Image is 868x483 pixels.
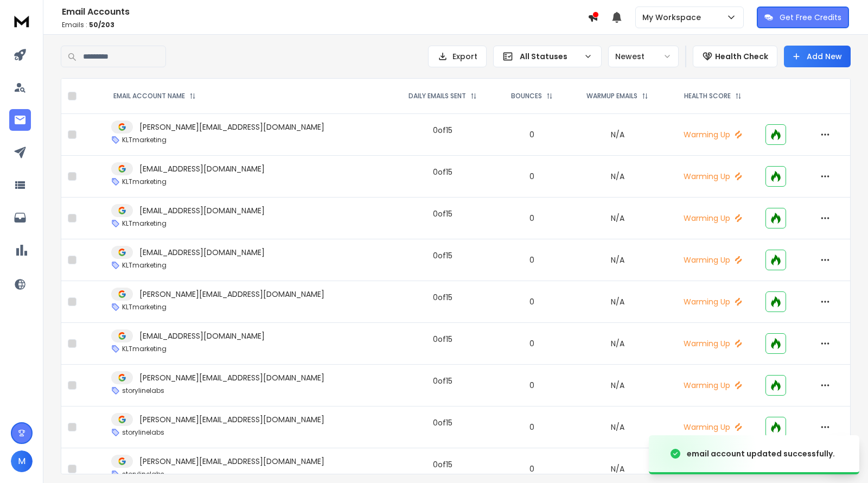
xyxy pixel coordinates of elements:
[122,303,167,312] p: KLTmarketing
[139,456,324,467] p: [PERSON_NAME][EMAIL_ADDRESS][DOMAIN_NAME]
[122,428,164,437] p: storylinelabs
[139,331,265,341] p: [EMAIL_ADDRESS][DOMAIN_NAME]
[715,51,768,62] p: Health Check
[642,12,705,23] p: My Workspace
[122,177,167,186] p: KLTmarketing
[502,296,562,307] p: 0
[757,7,849,28] button: Get Free Credits
[433,376,452,386] div: 0 of 15
[608,46,679,67] button: Newest
[569,406,666,448] td: N/A
[673,422,752,433] p: Warming Up
[11,450,33,472] button: M
[511,92,542,100] p: BOUNCES
[569,114,666,156] td: N/A
[122,345,167,353] p: KLTmarketing
[502,338,562,349] p: 0
[433,334,452,345] div: 0 of 15
[11,11,33,31] img: logo
[502,463,562,474] p: 0
[62,21,588,29] p: Emails :
[122,219,167,228] p: KLTmarketing
[687,448,835,459] div: email account updated successfully.
[139,247,265,258] p: [EMAIL_ADDRESS][DOMAIN_NAME]
[139,372,324,383] p: [PERSON_NAME][EMAIL_ADDRESS][DOMAIN_NAME]
[433,167,452,177] div: 0 of 15
[673,296,752,307] p: Warming Up
[433,208,452,219] div: 0 of 15
[502,255,562,265] p: 0
[409,92,466,100] p: DAILY EMAILS SENT
[780,12,841,23] p: Get Free Credits
[502,171,562,182] p: 0
[673,255,752,265] p: Warming Up
[673,338,752,349] p: Warming Up
[139,163,265,174] p: [EMAIL_ADDRESS][DOMAIN_NAME]
[673,129,752,140] p: Warming Up
[569,156,666,198] td: N/A
[428,46,487,67] button: Export
[433,459,452,470] div: 0 of 15
[684,92,731,100] p: HEALTH SCORE
[122,386,164,395] p: storylinelabs
[673,213,752,224] p: Warming Up
[139,122,324,132] p: [PERSON_NAME][EMAIL_ADDRESS][DOMAIN_NAME]
[139,205,265,216] p: [EMAIL_ADDRESS][DOMAIN_NAME]
[569,323,666,365] td: N/A
[433,250,452,261] div: 0 of 15
[569,239,666,281] td: N/A
[502,129,562,140] p: 0
[502,380,562,391] p: 0
[139,289,324,300] p: [PERSON_NAME][EMAIL_ADDRESS][DOMAIN_NAME]
[569,198,666,239] td: N/A
[569,365,666,406] td: N/A
[502,422,562,433] p: 0
[113,92,196,100] div: EMAIL ACCOUNT NAME
[433,125,452,136] div: 0 of 15
[122,136,167,144] p: KLTmarketing
[62,5,588,18] h1: Email Accounts
[502,213,562,224] p: 0
[433,292,452,303] div: 0 of 15
[89,20,114,29] span: 50 / 203
[520,51,579,62] p: All Statuses
[586,92,637,100] p: WARMUP EMAILS
[673,380,752,391] p: Warming Up
[122,470,164,479] p: storylinelabs
[693,46,777,67] button: Health Check
[784,46,851,67] button: Add New
[569,281,666,323] td: N/A
[139,414,324,425] p: [PERSON_NAME][EMAIL_ADDRESS][DOMAIN_NAME]
[673,171,752,182] p: Warming Up
[433,417,452,428] div: 0 of 15
[122,261,167,270] p: KLTmarketing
